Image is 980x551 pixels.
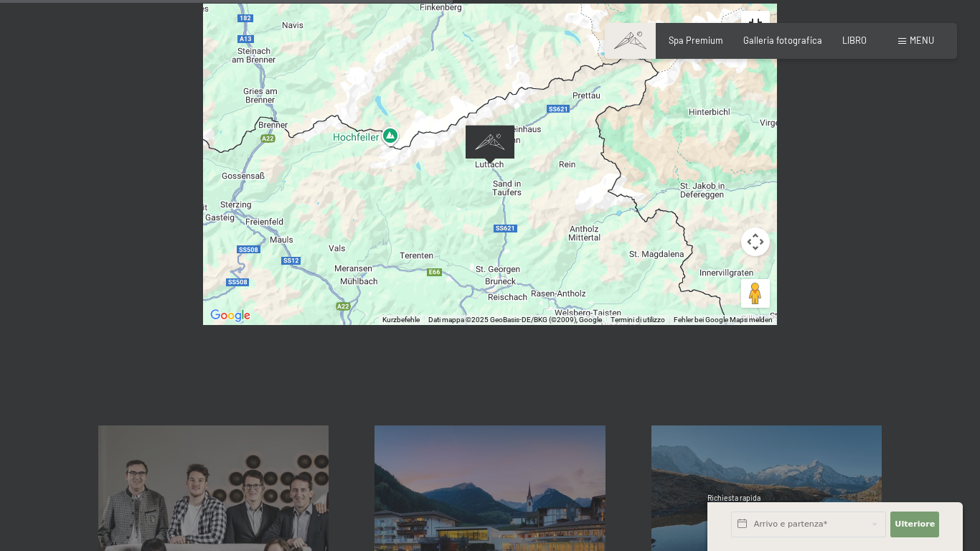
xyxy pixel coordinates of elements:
[741,279,770,308] button: Trascina Pegman sulla mappa per aprire Street View
[674,316,773,324] a: Fehler bei Google Maps melden
[743,34,822,46] a: Galleria fotografica
[428,316,602,324] font: Dati mappa ©2025 GeoBasis-DE/BKG (©2009), Google
[707,494,760,502] font: Richiesta rapida
[910,34,934,46] font: menu
[741,11,770,39] button: Visualizzazione a schermo intero attivata/disattivata
[741,227,770,256] button: Controllo della telecamera per la mappa
[207,306,254,325] a: Apri questa zona su Google Maps (in una nuova finestra)
[842,34,867,46] a: LIBRO
[466,125,514,164] div: Resort SPA di lusso alpino SCHWARZENSTEIN
[895,519,935,529] font: Ulteriore
[611,316,665,324] a: Termini di utilizzo
[669,34,723,46] a: Spa Premium
[890,512,939,537] button: Ulteriore
[207,306,254,325] img: Google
